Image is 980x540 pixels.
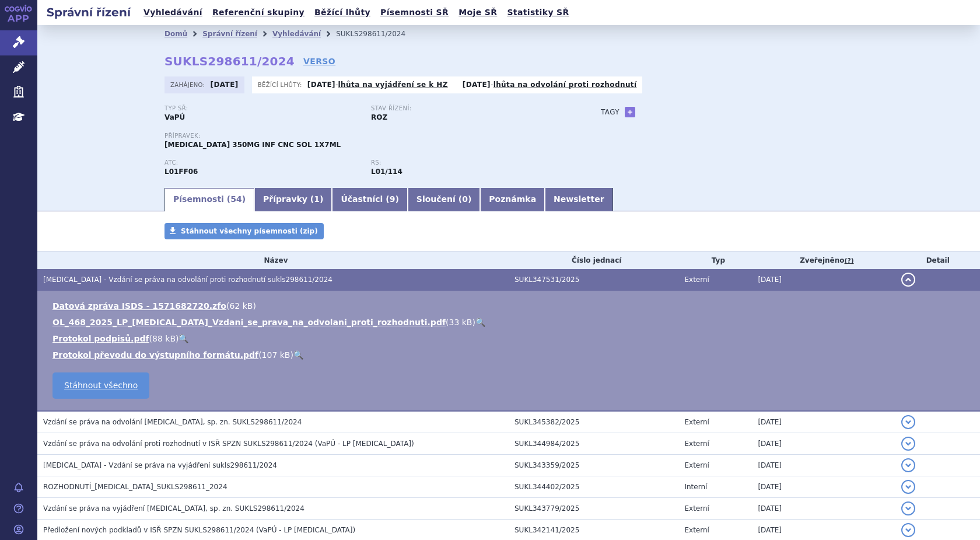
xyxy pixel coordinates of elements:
td: SUKL343779/2025 [509,498,678,520]
span: Zahájeno: [170,80,207,89]
li: ( ) [52,349,968,361]
a: lhůta na odvolání proti rozhodnutí [494,81,637,89]
button: detail [901,415,915,429]
button: detail [901,437,915,451]
a: Sloučení (0) [408,188,480,211]
h3: Tagy [601,105,619,119]
span: 62 kB [229,301,253,311]
a: 🔍 [293,350,303,360]
button: detail [901,480,915,494]
a: Stáhnout všechny písemnosti (zip) [164,223,324,239]
td: [DATE] [752,269,895,291]
strong: [DATE] [211,81,239,89]
span: LIBTAYO - Vzdání se práva na odvolání proti rozhodnutí sukls298611/2024 [43,276,332,284]
span: 88 kB [152,334,176,343]
p: Stav řízení: [371,105,566,112]
span: 0 [462,194,468,204]
th: Číslo jednací [509,252,678,269]
span: Externí [684,526,709,534]
td: [DATE] [752,455,895,476]
span: Externí [684,504,709,513]
button: detail [901,273,915,287]
a: lhůta na vyjádření se k HZ [338,81,448,89]
span: 33 kB [449,318,472,327]
span: Externí [684,461,709,469]
a: Protokol podpisů.pdf [52,334,149,343]
span: Běžící lhůty: [258,80,304,89]
td: [DATE] [752,411,895,433]
strong: cemiplimab [371,168,402,176]
a: Domů [164,30,187,38]
a: 🔍 [475,318,485,327]
span: Externí [684,418,709,426]
a: Referenční skupiny [209,5,308,20]
a: OL_468_2025_LP_[MEDICAL_DATA]_Vzdani_se_prava_na_odvolani_proti_rozhodnuti.pdf [52,318,446,327]
button: detail [901,501,915,515]
span: 54 [230,194,242,204]
a: Poznámka [480,188,545,211]
strong: [DATE] [463,81,491,89]
p: ATC: [164,159,359,166]
span: Vzdání se práva na odvolání LIBTAYO, sp. zn. SUKLS298611/2024 [43,418,302,426]
abbr: (?) [844,257,853,265]
a: Stáhnout všechno [52,372,149,399]
a: Statistiky SŘ [503,5,572,20]
p: Přípravek: [164,133,577,140]
a: Přípravky (1) [254,188,332,211]
td: [DATE] [752,433,895,455]
strong: SUKLS298611/2024 [164,54,295,68]
p: RS: [371,159,566,166]
th: Detail [895,252,980,269]
td: SUKL344402/2025 [509,476,678,498]
a: Písemnosti (54) [164,188,254,211]
a: Protokol převodu do výstupního formátu.pdf [52,350,258,360]
td: SUKL343359/2025 [509,455,678,476]
span: 1 [314,194,320,204]
td: [DATE] [752,498,895,520]
a: Vyhledávání [272,30,321,38]
a: Písemnosti SŘ [377,5,452,20]
span: Externí [684,440,709,448]
span: 107 kB [262,350,290,360]
a: Vyhledávání [140,5,206,20]
a: Moje SŘ [455,5,501,20]
span: LIBTAYO - Vzdání se práva na vyjádření sukls298611/2024 [43,461,277,469]
span: Předložení nových podkladů v ISŘ SPZN SUKLS298611/2024 (VaPÚ - LP LIBTAYO) [43,526,355,534]
span: Stáhnout všechny písemnosti (zip) [181,227,318,235]
span: [MEDICAL_DATA] 350MG INF CNC SOL 1X7ML [164,141,341,149]
span: Interní [684,483,707,491]
strong: [DATE] [307,81,335,89]
strong: VaPÚ [164,113,185,121]
a: Datová zpráva ISDS - 1571682720.zfo [52,301,226,311]
p: - [463,80,637,89]
a: VERSO [303,55,335,67]
li: SUKLS298611/2024 [336,25,421,43]
td: SUKL344984/2025 [509,433,678,455]
h2: Správní řízení [37,4,140,20]
strong: ROZ [371,113,387,121]
td: [DATE] [752,476,895,498]
span: Vzdání se práva na vyjádření LIBTAYO, sp. zn. SUKLS298611/2024 [43,504,304,513]
button: detail [901,523,915,537]
th: Typ [678,252,752,269]
a: Běžící lhůty [311,5,374,20]
td: SUKL345382/2025 [509,411,678,433]
strong: CEMIPLIMAB [164,168,198,176]
li: ( ) [52,333,968,344]
a: + [625,107,635,117]
li: ( ) [52,316,968,328]
a: Účastníci (9) [332,188,407,211]
th: Zveřejněno [752,252,895,269]
span: ROZHODNUTÍ_LIBTAYO_SUKLS298611_2024 [43,483,228,491]
span: 9 [390,194,395,204]
a: 🔍 [178,334,188,343]
span: Vzdání se práva na odvolání proti rozhodnutí v ISŘ SPZN SUKLS298611/2024 (VaPÚ - LP LIBTAYO) [43,440,414,448]
p: Typ SŘ: [164,105,359,112]
a: Správní řízení [202,30,257,38]
th: Název [37,252,509,269]
span: Externí [684,276,709,284]
td: SUKL347531/2025 [509,269,678,291]
a: Newsletter [545,188,613,211]
p: - [307,80,448,89]
li: ( ) [52,300,968,312]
